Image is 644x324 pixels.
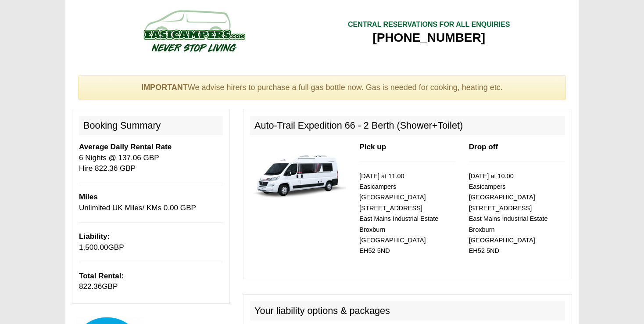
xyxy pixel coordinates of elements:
[79,231,223,253] p: GBP
[250,116,565,135] h2: Auto-Trail Expedition 66 - 2 Berth (Shower+Toilet)
[359,173,438,255] small: [DATE] at 11.00 Easicampers [GEOGRAPHIC_DATA] [STREET_ADDRESS] East Mains Industrial Estate Broxb...
[250,142,346,204] img: 339.jpg
[79,116,223,135] h2: Booking Summary
[141,83,188,92] strong: IMPORTANT
[111,7,277,55] img: campers-checkout-logo.png
[348,20,510,30] div: CENTRAL RESERVATIONS FOR ALL ENQUIRIES
[79,143,172,151] b: Average Daily Rental Rate
[469,173,548,255] small: [DATE] at 10.00 Easicampers [GEOGRAPHIC_DATA] [STREET_ADDRESS] East Mains Industrial Estate Broxb...
[79,282,102,291] span: 822.36
[79,192,223,213] p: Unlimited UK Miles/ KMs 0.00 GBP
[79,142,223,174] p: 6 Nights @ 137.06 GBP Hire 822.36 GBP
[359,143,386,151] b: Pick up
[79,193,98,201] b: Miles
[469,143,498,151] b: Drop off
[78,75,566,101] div: We advise hirers to purchase a full gas bottle now. Gas is needed for cooking, heating etc.
[250,301,565,320] h2: Your liability options & packages
[79,243,108,252] span: 1,500.00
[79,272,124,280] b: Total Rental:
[79,232,110,241] b: Liability:
[79,271,223,292] p: GBP
[348,30,510,46] div: [PHONE_NUMBER]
